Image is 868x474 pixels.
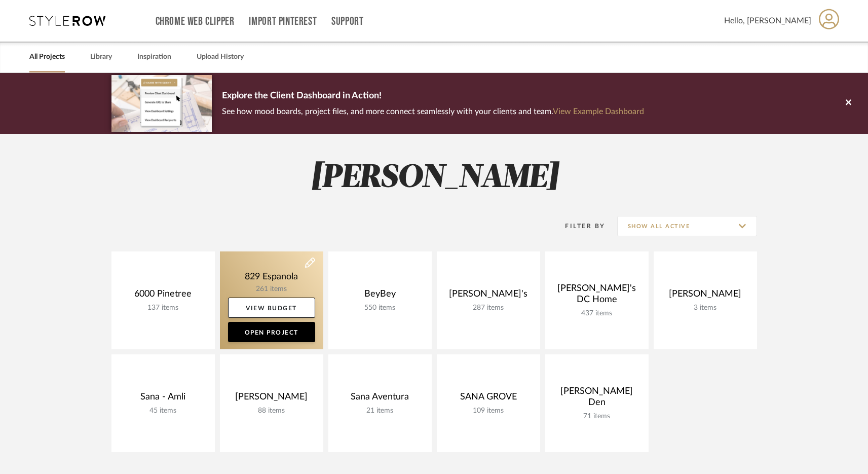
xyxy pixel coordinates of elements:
a: View Example Dashboard [553,107,644,116]
div: [PERSON_NAME] [228,391,315,407]
div: Sana - Amli [120,391,207,407]
h2: [PERSON_NAME] [69,159,799,197]
div: 137 items [120,304,207,312]
div: BeyBey [336,288,424,304]
div: [PERSON_NAME]'s DC Home [553,283,640,309]
div: [PERSON_NAME] [662,288,749,304]
div: 109 items [445,407,532,415]
div: 437 items [553,309,640,318]
div: 6000 Pinetree [120,288,207,304]
div: [PERSON_NAME]'s [445,288,532,304]
div: [PERSON_NAME] Den [553,386,640,412]
div: 21 items [336,407,424,415]
div: SANA GROVE [445,391,532,407]
a: Import Pinterest [249,17,317,26]
a: Inspiration [137,50,171,64]
div: 45 items [120,407,207,415]
a: View Budget [228,298,315,318]
a: Library [90,50,112,64]
p: See how mood boards, project files, and more connect seamlessly with your clients and team. [222,104,644,119]
a: Support [331,17,363,26]
span: Hello, [PERSON_NAME] [724,15,811,27]
div: 71 items [553,412,640,421]
a: Upload History [197,50,244,64]
div: 287 items [445,304,532,312]
div: 88 items [228,407,315,415]
a: Chrome Web Clipper [156,17,235,26]
a: Open Project [228,322,315,342]
img: d5d033c5-7b12-40c2-a960-1ecee1989c38.png [111,75,212,131]
p: Explore the Client Dashboard in Action! [222,88,644,104]
div: Sana Aventura [336,391,424,407]
div: 3 items [662,304,749,312]
a: All Projects [29,50,65,64]
div: 550 items [336,304,424,312]
div: Filter By [552,221,606,231]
